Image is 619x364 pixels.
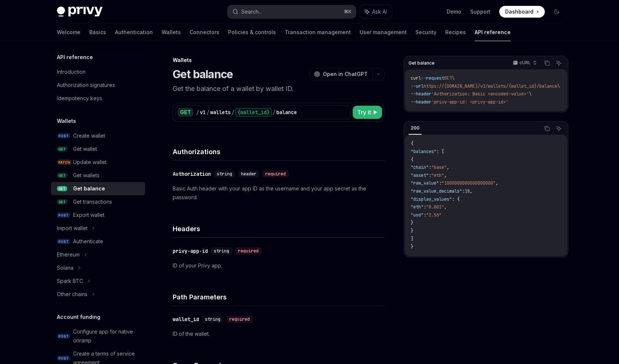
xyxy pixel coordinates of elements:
[262,170,289,178] div: required
[57,290,87,299] div: Other chains
[196,109,199,116] div: /
[51,142,145,156] a: GETGet wallet
[439,180,442,186] span: :
[470,188,472,194] span: ,
[411,180,439,186] span: "raw_value"
[57,212,70,218] span: POST
[51,208,145,222] a: POSTExport wallet
[210,109,231,116] div: wallets
[57,81,115,90] div: Authorization signatures
[214,248,229,254] span: string
[73,211,104,219] div: Export wallet
[57,239,70,244] span: POST
[173,57,385,64] div: Wallets
[57,7,102,17] img: dark logo
[206,109,209,116] div: /
[411,141,413,146] span: {
[51,129,145,142] a: POSTCreate wallet
[360,5,392,18] button: Ask AI
[505,8,533,15] span: Dashboard
[73,184,105,193] div: Get balance
[411,212,424,218] span: "usd"
[51,325,145,347] a: POSTConfigure app for native onramp
[436,149,444,154] span: : [
[424,212,426,218] span: :
[411,172,429,178] span: "asset"
[162,23,181,41] a: Wallets
[73,237,103,246] div: Authenticate
[217,171,232,177] span: string
[226,316,253,323] div: required
[241,7,262,16] div: Search...
[431,172,444,178] span: "eth"
[57,117,76,125] h5: Wallets
[411,149,436,154] span: "balances"
[447,8,461,15] a: Demo
[173,261,385,270] p: ID of your Privy app.
[557,83,560,89] span: \
[173,84,385,94] p: Get the balance of a wallet by wallet ID.
[462,188,465,194] span: :
[73,131,105,140] div: Create wallet
[353,106,382,119] button: Try it
[173,247,208,255] div: privy-app-id
[411,164,429,170] span: "chain"
[444,172,447,178] span: ,
[499,6,545,18] a: Dashboard
[554,124,564,133] button: Ask AI
[57,277,83,285] div: Spark BTC
[173,224,385,234] h4: Headers
[51,65,145,79] a: Introduction
[73,171,100,180] div: Get wallets
[57,173,67,178] span: GET
[309,68,372,80] button: Open in ChatGPT
[411,228,413,234] span: }
[551,6,562,18] button: Toggle dark mode
[190,23,219,41] a: Connectors
[51,156,145,169] a: PATCHUpdate wallet
[57,94,102,103] div: Idempotency keys
[57,53,93,62] h5: API reference
[421,75,444,81] span: --request
[509,57,540,69] button: cURL
[445,23,466,41] a: Recipes
[89,23,106,41] a: Basics
[57,334,70,339] span: POST
[411,236,413,242] span: ]
[426,204,444,210] span: "0.001"
[173,170,211,178] div: Authorization
[57,146,67,152] span: GET
[57,186,67,192] span: GET
[444,204,447,210] span: ,
[73,158,107,167] div: Update wallet
[372,8,387,15] span: Ask AI
[57,199,67,205] span: GET
[57,263,73,272] div: Solana
[452,75,454,81] span: \
[51,92,145,105] a: Idempotency keys
[57,68,86,76] div: Introduction
[51,235,145,248] a: POSTAuthenticate
[411,188,462,194] span: "raw_value_decimals"
[235,108,272,117] div: {wallet_id}
[429,164,431,170] span: :
[519,60,531,66] p: cURL
[409,60,435,66] span: Get balance
[411,196,452,202] span: "display_values"
[424,83,557,89] span: https://[DOMAIN_NAME]/v1/wallets/{wallet_id}/balance
[173,330,385,338] p: ID of the wallet.
[51,195,145,208] a: GETGet transactions
[57,23,80,41] a: Welcome
[415,23,436,41] a: Security
[426,212,442,218] span: "2.56"
[231,109,234,116] div: /
[424,204,426,210] span: :
[323,70,368,78] span: Open in ChatGPT
[235,247,262,255] div: required
[411,204,424,210] span: "eth"
[447,164,449,170] span: ,
[57,313,100,321] h5: Account funding
[442,180,496,186] span: "1000000000000000000"
[344,9,352,15] span: ⌘ K
[115,23,153,41] a: Authentication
